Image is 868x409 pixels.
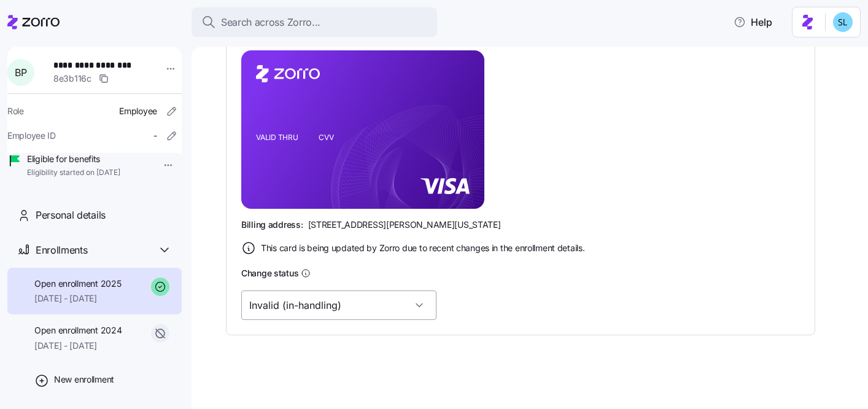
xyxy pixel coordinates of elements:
span: B P [15,68,26,77]
h3: Change status [241,267,298,279]
span: Employee [119,105,157,117]
span: [DATE] - [DATE] [34,292,121,305]
img: 7c620d928e46699fcfb78cede4daf1d1 [833,12,853,32]
button: Help [724,10,782,34]
span: Enrollments [36,243,87,258]
span: [DATE] - [DATE] [34,340,122,352]
span: [STREET_ADDRESS][PERSON_NAME][US_STATE] [308,219,501,231]
span: New enrollment [54,373,114,386]
span: Search across Zorro... [221,15,320,30]
span: Role [7,105,24,117]
tspan: CVV [319,133,334,142]
span: 8e3b116c [53,72,91,85]
span: Personal details [36,208,106,223]
span: Open enrollment 2025 [34,278,121,290]
span: Open enrollment 2024 [34,324,122,337]
span: Eligible for benefits [27,153,120,165]
span: Eligibility started on [DATE] [27,168,120,178]
tspan: VALID THRU [256,133,298,142]
span: Employee ID [7,130,56,142]
span: - [153,130,157,142]
button: Search across Zorro... [192,7,437,37]
span: This card is being updated by Zorro due to recent changes in the enrollment details. [261,242,584,254]
span: Billing address: [241,219,303,231]
span: Help [734,15,772,29]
